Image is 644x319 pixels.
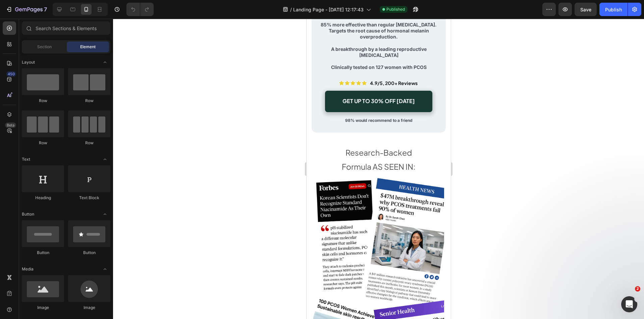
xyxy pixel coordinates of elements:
[100,154,110,165] span: Toggle open
[22,21,110,35] input: Search Sections & Elements
[386,6,405,12] span: Published
[605,6,622,13] div: Publish
[44,5,47,13] p: 7
[22,305,64,311] div: Image
[22,156,30,162] span: Text
[80,44,96,50] span: Element
[68,140,110,146] div: Row
[22,266,34,272] span: Media
[6,71,16,77] div: 450
[68,305,110,311] div: Image
[22,195,64,201] div: Heading
[22,211,34,217] span: Button
[599,3,628,16] button: Publish
[68,98,110,104] div: Row
[22,140,64,146] div: Row
[22,250,64,256] div: Button
[293,6,364,13] span: Landing Page - [DATE] 12:17:43
[307,19,451,319] iframe: Design area
[580,7,591,12] span: Save
[575,3,597,16] button: Save
[100,264,110,274] span: Toggle open
[22,98,64,104] div: Row
[100,57,110,68] span: Toggle open
[621,296,637,312] iframe: Intercom live chat
[100,209,110,220] span: Toggle open
[126,3,154,16] div: Undo/Redo
[68,250,110,256] div: Button
[22,59,35,65] span: Layout
[3,3,50,16] button: 7
[37,44,52,50] span: Section
[5,123,16,128] div: Beta
[68,195,110,201] div: Text Block
[635,286,640,292] span: 2
[290,6,292,13] span: /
